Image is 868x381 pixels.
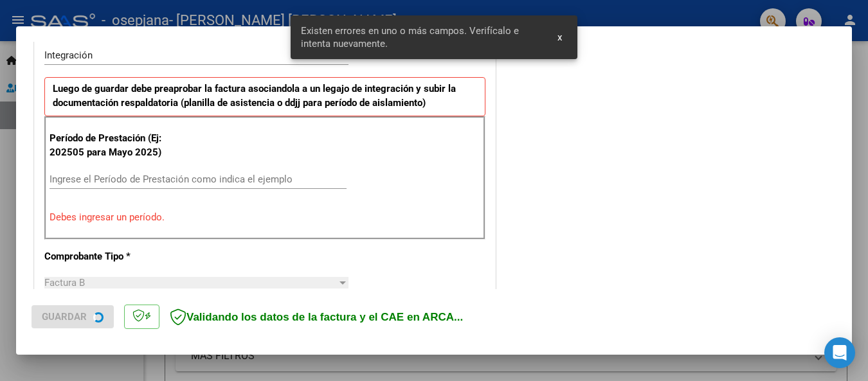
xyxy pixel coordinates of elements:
[301,24,542,50] span: Existen errores en uno o más campos. Verifícalo e intenta nuevamente.
[50,210,480,225] p: Debes ingresar un período.
[32,305,114,328] button: Guardar
[44,277,85,288] span: Factura B
[557,31,562,43] span: x
[824,337,855,368] div: Open Intercom Messenger
[42,311,87,323] span: Guardar
[547,26,572,49] button: x
[44,49,93,61] span: Integración
[50,131,179,160] p: Período de Prestación (Ej: 202505 para Mayo 2025)
[170,311,463,323] span: Validando los datos de la factura y el CAE en ARCA...
[53,83,456,109] strong: Luego de guardar debe preaprobar la factura asociandola a un legajo de integración y subir la doc...
[44,249,177,264] p: Comprobante Tipo *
